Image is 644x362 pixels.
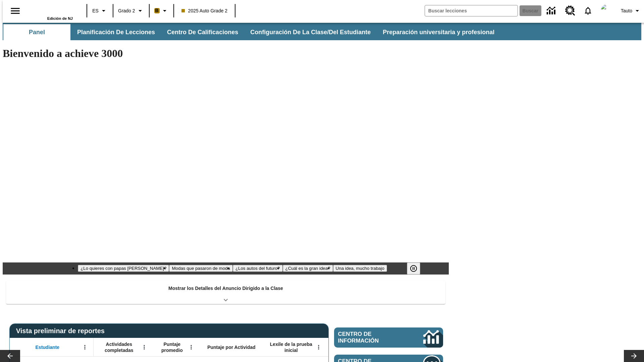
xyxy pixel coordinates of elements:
[3,24,500,40] div: Subbarra de navegación
[333,265,387,272] button: Diapositiva 5 Una idea, mucho trabajo
[561,2,579,20] a: Centro de recursos, Se abrirá en una pestaña nueva.
[334,327,443,348] a: Centro de información
[89,5,111,17] button: Lenguaje: ES, Selecciona un idioma
[29,3,73,16] a: Portada
[186,342,196,352] button: Abrir menú
[29,2,73,20] div: Portada
[47,16,73,20] span: Edición de NJ
[139,342,149,352] button: Abrir menú
[97,341,141,353] span: Actividades completadas
[92,7,99,14] span: ES
[624,350,644,362] button: Carrusel de lecciones, seguir
[597,2,618,19] button: Escoja un nuevo avatar
[425,5,518,16] input: Buscar campo
[314,342,324,352] button: Abrir menú
[338,331,401,344] span: Centro de información
[6,281,445,304] div: Mostrar los Detalles del Anuncio Dirigido a la Clase
[618,5,644,17] button: Perfil/Configuración
[283,265,333,272] button: Diapositiva 4 ¿Cuál es la gran idea?
[601,4,614,17] img: avatar image
[579,2,597,19] a: Notificaciones
[267,341,316,353] span: Lexile de la prueba inicial
[72,24,160,40] button: Planificación de lecciones
[5,1,25,21] button: Abrir el menú lateral
[407,262,427,275] div: Pausar
[155,6,159,15] span: B
[169,265,232,272] button: Diapositiva 2 Modas que pasaron de moda
[3,47,449,60] h1: Bienvenido a achieve 3000
[621,7,632,14] span: Tauto
[543,2,561,20] a: Centro de información
[156,341,188,353] span: Puntaje promedio
[168,285,283,292] p: Mostrar los Detalles del Anuncio Dirigido a la Clase
[407,262,420,275] button: Pausar
[118,7,135,14] span: Grado 2
[16,327,108,335] span: Vista preliminar de reportes
[245,24,376,40] button: Configuración de la clase/del estudiante
[3,24,70,40] button: Panel
[3,23,641,40] div: Subbarra de navegación
[181,7,228,14] span: 2025 Auto Grade 2
[36,344,60,350] span: Estudiante
[162,24,244,40] button: Centro de calificaciones
[115,5,147,17] button: Grado: Grado 2, Elige un grado
[80,342,90,352] button: Abrir menú
[152,5,171,17] button: Boost El color de la clase es anaranjado claro. Cambiar el color de la clase.
[78,265,169,272] button: Diapositiva 1 ¿Lo quieres con papas fritas?
[377,24,500,40] button: Preparación universitaria y profesional
[233,265,283,272] button: Diapositiva 3 ¿Los autos del futuro?
[207,344,255,350] span: Puntaje por Actividad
